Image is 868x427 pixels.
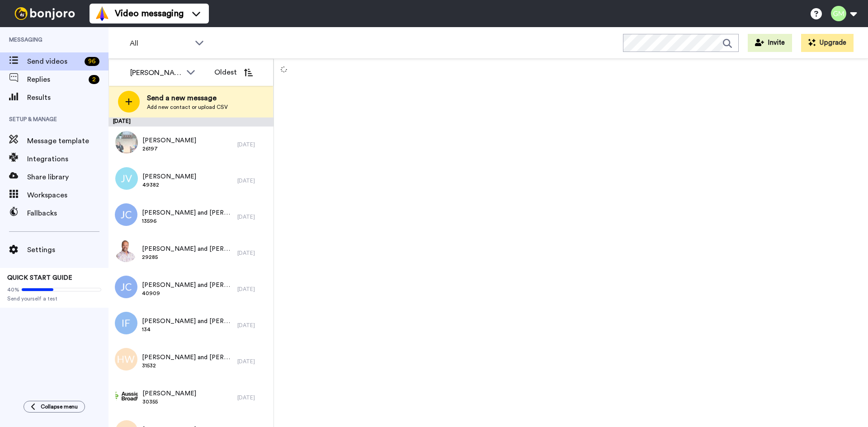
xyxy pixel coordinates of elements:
img: jv.png [115,167,138,190]
img: if.png [115,312,137,334]
img: hw.png [115,348,137,371]
span: 40% [7,286,19,293]
span: Send a new message [147,93,228,103]
div: 96 [85,57,99,66]
img: jc.png [115,276,137,298]
span: 49382 [142,181,196,188]
span: Send yourself a test [7,295,101,302]
span: [PERSON_NAME] and [PERSON_NAME] [142,353,233,362]
button: Oldest [208,63,259,81]
span: Collapse menu [41,403,78,410]
img: db856588-dc2a-46fb-aea8-f6219c080322.png [115,384,138,407]
span: [PERSON_NAME] [142,172,196,181]
span: 134 [142,326,233,333]
div: [DATE] [237,213,269,221]
span: 31532 [142,362,233,369]
span: 40909 [142,290,233,297]
div: [DATE] [237,394,269,401]
span: Fallbacks [27,208,108,219]
span: [PERSON_NAME] [142,389,196,398]
span: [PERSON_NAME] and [PERSON_NAME] [142,317,233,326]
span: 30355 [142,398,196,405]
button: Collapse menu [24,401,85,413]
span: Add new contact or upload CSV [147,103,228,111]
span: [PERSON_NAME] and [PERSON_NAME] [142,281,233,290]
img: f1069b42-dc3f-42f7-a1c2-876a3975b5fe.jpg [115,239,137,262]
div: [DATE] [237,322,269,329]
div: [PERSON_NAME] [130,67,182,78]
div: [DATE] [237,358,269,365]
span: Share library [27,172,108,183]
div: 2 [89,75,99,84]
span: Message template [27,136,108,146]
img: 41b586d9-4911-4e1f-907a-10ce004c6aee.jpg [115,131,138,154]
div: [DATE] [237,141,269,148]
span: QUICK START GUIDE [7,275,72,281]
div: [DATE] [237,286,269,293]
button: Upgrade [801,34,854,52]
span: Replies [27,74,85,85]
button: Invite [748,34,792,52]
img: jc.png [115,203,137,226]
span: [PERSON_NAME] [142,136,196,145]
span: Send videos [27,56,81,67]
div: [DATE] [237,177,269,184]
span: Integrations [27,154,108,164]
span: Video messaging [115,7,184,20]
img: bj-logo-header-white.svg [11,7,79,20]
span: [PERSON_NAME] and [PERSON_NAME] [142,208,233,217]
span: 13596 [142,217,233,225]
span: Results [27,92,108,103]
span: 26197 [142,145,196,152]
span: [PERSON_NAME] and [PERSON_NAME] [142,244,233,253]
span: Workspaces [27,190,108,201]
div: [DATE] [237,249,269,257]
span: Settings [27,244,108,255]
span: 29285 [142,253,233,261]
img: vm-color.svg [95,6,109,21]
span: All [130,38,190,49]
div: [DATE] [108,117,274,127]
